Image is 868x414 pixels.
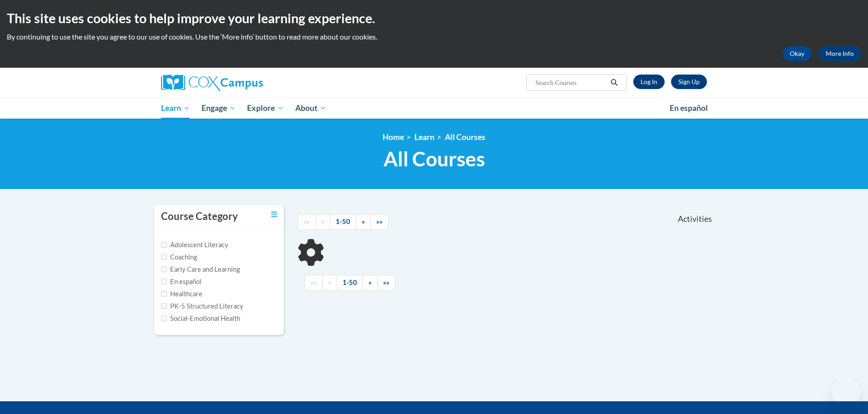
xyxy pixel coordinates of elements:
[607,77,621,88] button: Search
[161,75,334,91] a: Cox Campus
[633,75,665,89] a: Log In
[161,315,167,321] input: Checkbox for Options
[196,98,242,119] a: Engage
[161,264,240,274] label: Early Care and Learning
[161,291,167,297] input: Checkbox for Options
[414,132,434,142] a: Learn
[832,378,861,407] iframe: Button to launch messaging window
[356,214,371,230] a: Next
[362,218,365,225] span: »
[298,214,316,230] a: Begining
[161,314,240,324] label: Social-Emotional Health
[664,99,714,118] a: En español
[161,279,167,284] input: Checkbox for Options
[304,275,323,291] a: Begining
[7,32,861,42] p: By continuing to use the site you agree to our use of cookies. Use the ‘More info’ button to read...
[383,132,404,142] a: Home
[147,98,721,119] div: Main menu
[670,103,708,113] span: En español
[310,279,317,286] span: ««
[161,252,197,262] label: Coaching
[161,266,167,272] input: Checkbox for Options
[161,75,263,91] img: Cox Campus
[161,303,167,309] input: Checkbox for Options
[376,218,383,225] span: »»
[782,46,812,61] button: Okay
[161,242,167,248] input: Checkbox for Options
[363,275,378,291] a: Next
[818,46,861,61] a: More Info
[535,77,607,88] input: Search Courses
[271,209,277,219] a: Toggle collapse
[161,289,202,299] label: Healthcare
[384,147,485,171] span: All Courses
[155,98,196,119] a: Learn
[161,301,243,311] label: PK-5 Structured Literacy
[328,279,331,286] span: «
[241,98,289,119] a: Explore
[678,214,712,224] span: Activities
[7,9,861,27] h2: This site uses cookies to help improve your learning experience.
[337,275,363,291] a: 1-50
[161,254,167,260] input: Checkbox for Options
[295,103,326,114] span: About
[321,218,324,225] span: «
[161,277,202,287] label: En español
[330,214,356,230] a: 1-50
[377,275,395,291] a: End
[161,240,228,250] label: Adolescent Literacy
[671,75,707,89] a: Register
[315,214,330,230] a: Previous
[322,275,337,291] a: Previous
[161,209,238,224] h3: Course Category
[289,98,332,119] a: About
[368,279,372,286] span: »
[445,132,485,142] a: All Courses
[303,218,310,225] span: ««
[383,279,389,286] span: »»
[161,103,190,114] span: Learn
[247,103,283,114] span: Explore
[370,214,389,230] a: End
[202,103,236,114] span: Engage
